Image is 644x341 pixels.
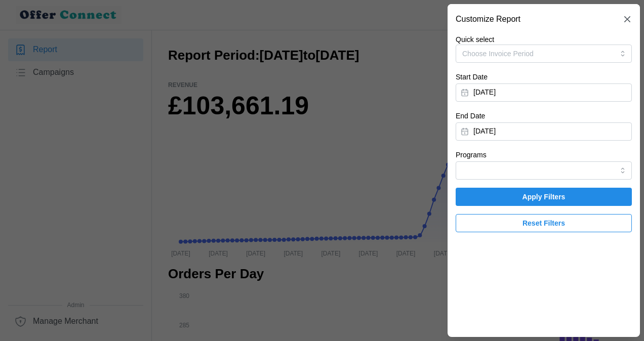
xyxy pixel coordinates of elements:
span: Reset Filters [522,215,565,232]
button: [DATE] [456,122,632,141]
button: Apply Filters [456,188,632,206]
h2: Customize Report [456,15,520,23]
button: Reset Filters [456,214,632,232]
button: Choose Invoice Period [456,45,632,63]
label: End Date [456,111,485,122]
button: [DATE] [456,83,632,102]
label: Start Date [456,72,488,83]
span: Apply Filters [522,188,566,205]
label: Programs [456,150,487,161]
span: Choose Invoice Period [462,50,534,58]
p: Quick select [456,34,632,45]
